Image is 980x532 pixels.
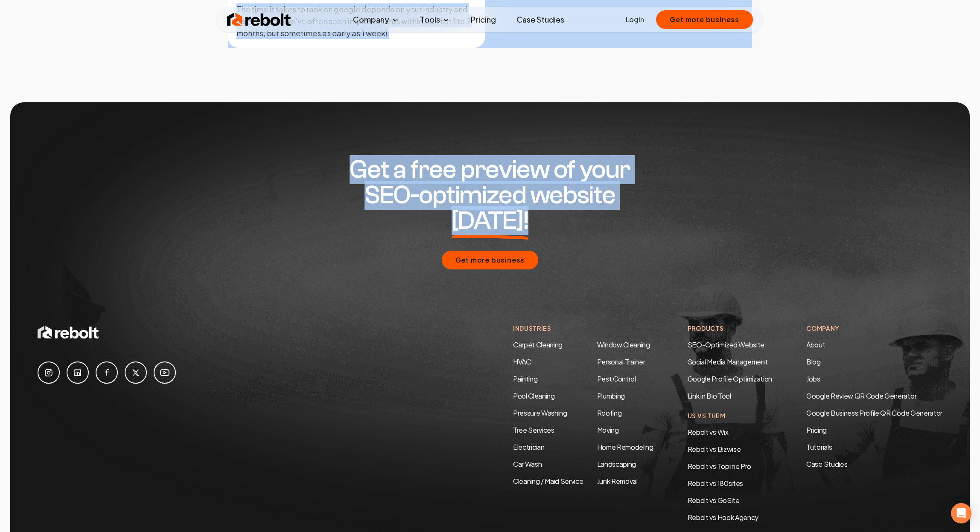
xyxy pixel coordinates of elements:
img: Rebolt Logo [227,11,291,28]
a: Jobs [806,374,820,383]
button: Tools [413,11,457,28]
a: Rebolt vs Bizwise [688,445,741,454]
a: Pricing [464,11,503,28]
a: Tutorials [806,442,942,452]
span: [DATE]! [452,208,529,234]
a: Moving [597,425,619,434]
a: Google Profile Optimization [688,374,772,383]
a: Login [626,14,644,25]
h4: Industries [513,324,653,333]
a: Social Media Management [688,357,768,366]
a: Roofing [597,408,622,417]
a: Case Studies [510,11,571,28]
a: Blog [806,357,821,366]
h4: Us Vs Them [688,411,772,420]
a: Tree Services [513,425,554,434]
h2: Get a free preview of your SEO-optimized website [326,157,654,234]
a: Rebolt vs GoSite [688,496,740,505]
a: Electrician [513,442,544,451]
a: Plumbing [597,391,625,400]
p: The time it takes to rank on google depends on your industry and competition, we've often seen im... [236,3,476,39]
button: Get more business [656,10,753,29]
button: Get more business [442,251,539,269]
a: HVAC [513,357,531,366]
h4: Products [688,324,772,333]
a: Pressure Washing [513,408,567,417]
a: Rebolt vs Topline Pro [688,462,751,471]
a: Junk Removal [597,477,638,486]
a: Pest Control [597,374,636,383]
a: Rebolt vs Hook Agency [688,513,758,522]
a: Rebolt vs 180sites [688,479,743,488]
a: Rebolt vs Wix [688,428,729,437]
a: Google Business Profile QR Code Generator [806,408,942,417]
a: SEO-Optimized Website [688,340,764,349]
a: Case Studies [806,459,942,469]
a: Window Cleaning [597,340,650,349]
a: About [806,340,825,349]
a: Google Review QR Code Generator [806,391,916,400]
a: Landscaping [597,460,636,468]
a: Personal Trainer [597,357,645,366]
a: Cleaning / Maid Service [513,477,583,486]
div: Open Intercom Messenger [951,503,971,523]
a: Painting [513,374,537,383]
a: Link in Bio Tool [688,391,731,400]
a: Carpet Cleaning [513,340,563,349]
button: Company [346,11,406,28]
a: Car Wash [513,460,542,468]
a: Pricing [806,425,942,435]
h4: Company [806,324,942,333]
a: Pool Cleaning [513,391,555,400]
a: Home Remodeling [597,442,653,451]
